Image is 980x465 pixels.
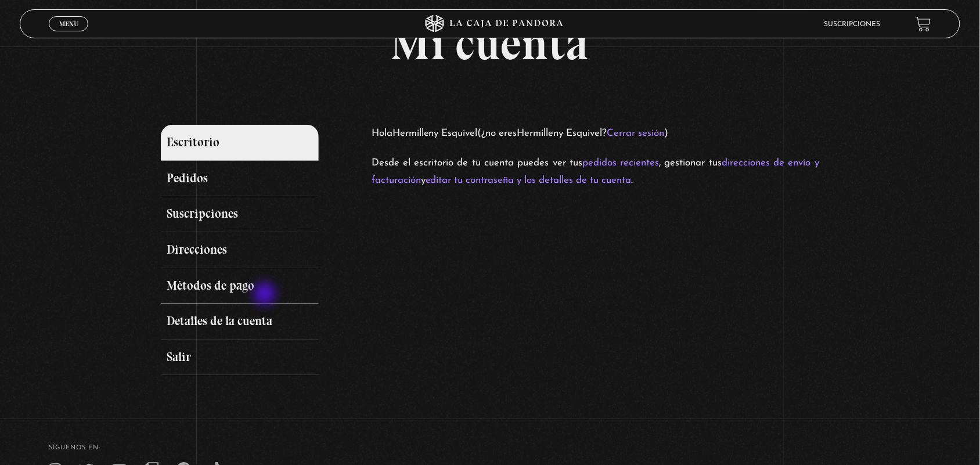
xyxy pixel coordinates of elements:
a: View your shopping cart [916,16,931,32]
a: Salir [161,340,319,376]
p: Hola (¿no eres ? ) [372,125,819,143]
a: Detalles de la cuenta [161,304,319,340]
a: Cerrar sesión [607,128,665,138]
a: Pedidos [161,161,319,197]
h1: Mi cuenta [161,20,819,67]
a: Escritorio [161,125,319,161]
a: editar tu contraseña y los detalles de tu cuenta [426,175,632,185]
a: Suscripciones [824,21,881,28]
span: Menu [59,20,78,27]
strong: Hermilleny Esquivel [392,128,478,138]
a: Direcciones [161,232,319,268]
h4: SÍguenos en: [49,445,931,451]
a: pedidos recientes [582,158,659,168]
a: Métodos de pago [161,268,319,304]
a: Suscripciones [161,196,319,232]
nav: Páginas de cuenta [161,125,358,375]
p: Desde el escritorio de tu cuenta puedes ver tus , gestionar tus y . [372,154,819,190]
span: Cerrar [55,30,82,38]
strong: Hermilleny Esquivel [517,128,603,138]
